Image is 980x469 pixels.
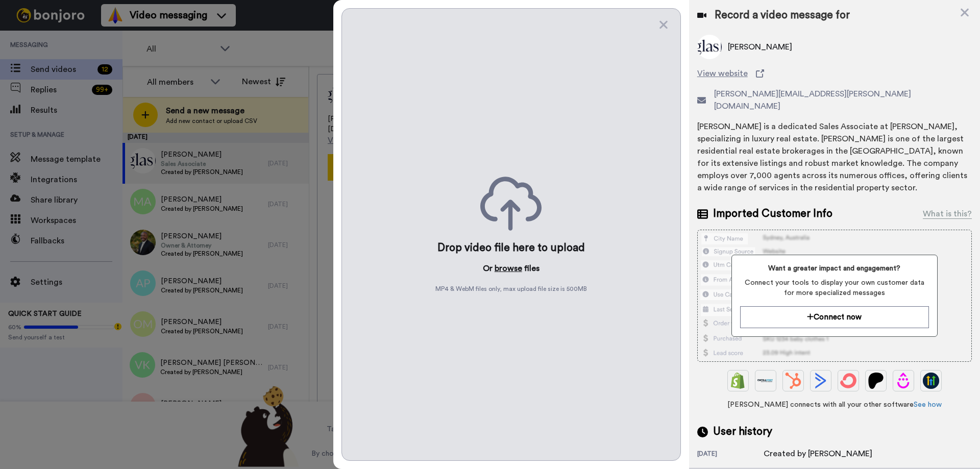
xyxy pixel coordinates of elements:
a: View website [697,67,972,80]
img: Patreon [868,373,884,389]
span: Connect your tools to display your own customer data for more specialized messages [740,278,928,298]
button: browse [495,262,522,275]
span: User history [713,424,772,439]
img: Hubspot [785,373,801,389]
span: Want a greater impact and engagement? [740,263,928,274]
div: Drop video file here to upload [437,241,585,255]
p: Or files [483,262,540,275]
img: GoHighLevel [923,373,939,389]
div: Created by [PERSON_NAME] [764,448,872,460]
span: [PERSON_NAME][EMAIL_ADDRESS][PERSON_NAME][DOMAIN_NAME] [714,88,972,112]
div: [DATE] [697,450,764,460]
div: What is this? [923,208,972,220]
img: ActiveCampaign [813,373,829,389]
img: Shopify [730,373,746,389]
a: See how [914,401,942,408]
button: Connect now [740,306,928,328]
div: [PERSON_NAME] is a dedicated Sales Associate at [PERSON_NAME], specializing in luxury real estate... [697,120,972,194]
span: View website [697,67,748,80]
span: Imported Customer Info [713,206,832,221]
img: ConvertKit [840,373,856,389]
span: MP4 & WebM files only, max upload file size is 500 MB [435,285,587,293]
img: Drip [895,373,912,389]
span: [PERSON_NAME] connects with all your other software [697,400,972,410]
img: Ontraport [757,373,774,389]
